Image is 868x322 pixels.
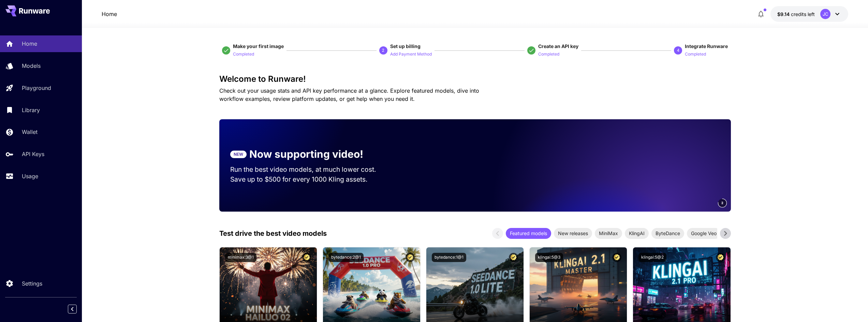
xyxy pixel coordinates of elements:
div: JC [820,9,830,19]
p: 2 [382,47,384,53]
p: Save up to $500 for every 1000 Kling assets. [230,174,389,184]
button: Certified Model – Vetted for best performance and includes a commercial license. [302,253,311,262]
p: API Keys [22,150,44,158]
span: 2 [721,200,723,205]
span: KlingAI [625,230,649,237]
span: Google Veo [687,230,721,237]
div: MiniMax [595,228,622,239]
div: $9.13822 [777,11,815,18]
nav: breadcrumb [102,10,117,18]
h3: Welcome to Runware! [219,74,731,84]
p: Test drive the best video models [219,228,327,239]
button: Completed [538,50,559,58]
button: $9.13822JC [770,6,848,22]
span: credits left [791,11,815,17]
p: Usage [22,172,38,180]
button: klingai:5@3 [535,253,563,262]
button: Collapse sidebar [68,305,77,313]
span: Create an API key [538,43,578,49]
p: Run the best video models, at much lower cost. [230,165,389,174]
p: Completed [685,51,706,58]
button: Add Payment Method [390,50,432,58]
button: Completed [685,50,706,58]
p: Completed [538,51,559,58]
span: ByteDance [651,230,684,237]
button: Certified Model – Vetted for best performance and includes a commercial license. [406,253,415,262]
div: Google Veo [687,228,721,239]
button: bytedance:1@1 [432,253,466,262]
p: Playground [22,84,51,92]
span: Make your first image [233,43,284,49]
div: ByteDance [651,228,684,239]
span: New releases [554,230,592,237]
button: Completed [233,50,254,58]
button: Certified Model – Vetted for best performance and includes a commercial license. [716,253,725,262]
p: Library [22,106,40,114]
p: Home [22,40,37,48]
button: Certified Model – Vetted for best performance and includes a commercial license. [509,253,518,262]
p: Models [22,62,41,70]
div: New releases [554,228,592,239]
p: NEW [234,151,243,157]
div: KlingAI [625,228,649,239]
p: Wallet [22,128,38,136]
button: bytedance:2@1 [328,253,364,262]
p: Add Payment Method [390,51,432,58]
button: klingai:5@2 [638,253,666,262]
span: Integrate Runware [685,43,728,49]
span: MiniMax [595,230,622,237]
p: Completed [233,51,254,58]
div: Featured models [506,228,551,239]
button: minimax:3@1 [225,253,256,262]
a: Home [102,10,117,18]
button: Certified Model – Vetted for best performance and includes a commercial license. [612,253,621,262]
div: Collapse sidebar [73,303,82,315]
p: Now supporting video! [249,147,363,162]
span: Featured models [506,230,551,237]
span: Check out your usage stats and API key performance at a glance. Explore featured models, dive int... [219,87,479,102]
p: 4 [677,47,679,53]
span: Set up billing [390,43,421,49]
p: Settings [22,279,42,288]
span: $9.14 [777,11,791,17]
